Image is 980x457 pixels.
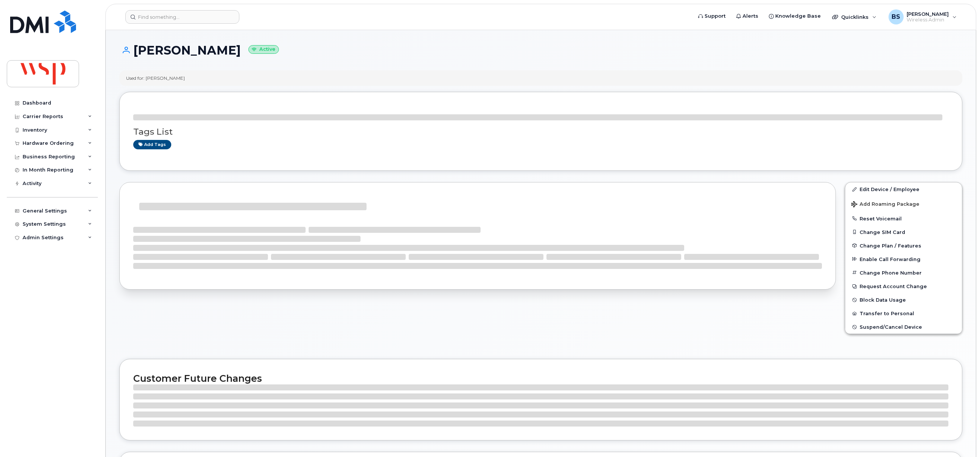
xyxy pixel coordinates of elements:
button: Change Plan / Features [845,239,962,252]
button: Reset Voicemail [845,212,962,225]
button: Enable Call Forwarding [845,252,962,266]
h1: [PERSON_NAME] [119,44,962,57]
h2: Customer Future Changes [133,373,948,384]
h3: Tags List [133,127,948,137]
div: Used for: [PERSON_NAME] [126,75,185,81]
span: Add Roaming Package [851,201,919,208]
a: Edit Device / Employee [845,182,962,196]
button: Add Roaming Package [845,196,962,211]
a: Add tags [133,140,171,149]
span: Suspend/Cancel Device [860,324,922,330]
button: Request Account Change [845,279,962,293]
button: Change SIM Card [845,225,962,239]
span: Enable Call Forwarding [860,256,921,262]
button: Block Data Usage [845,293,962,307]
span: Change Plan / Features [860,243,921,248]
small: Active [248,45,279,54]
button: Transfer to Personal [845,307,962,320]
button: Change Phone Number [845,266,962,279]
button: Suspend/Cancel Device [845,320,962,334]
